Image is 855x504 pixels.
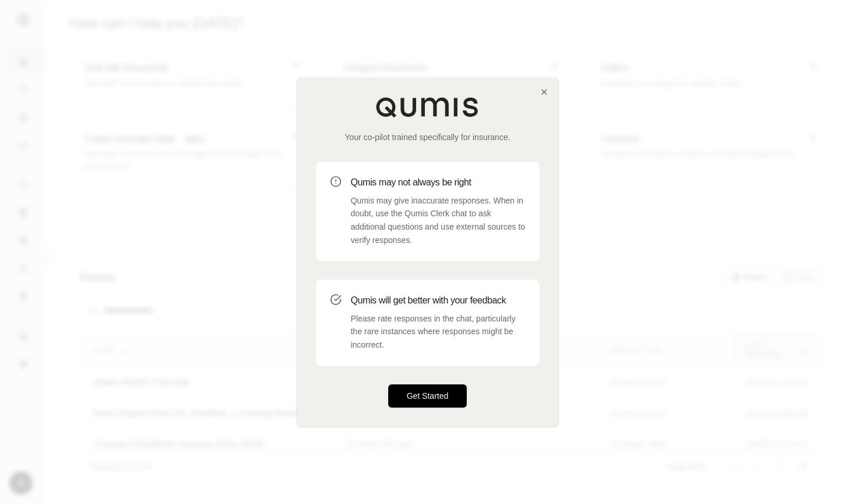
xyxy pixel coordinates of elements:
h3: Qumis will get better with your feedback [351,294,526,308]
img: Qumis Logo [375,96,480,117]
button: Get Started [388,384,467,408]
p: Your co-pilot trained specifically for insurance. [316,131,540,143]
h3: Qumis may not always be right [351,176,526,190]
p: Qumis may give inaccurate responses. When in doubt, use the Qumis Clerk chat to ask additional qu... [351,194,526,247]
p: Please rate responses in the chat, particularly the rare instances where responses might be incor... [351,312,526,352]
